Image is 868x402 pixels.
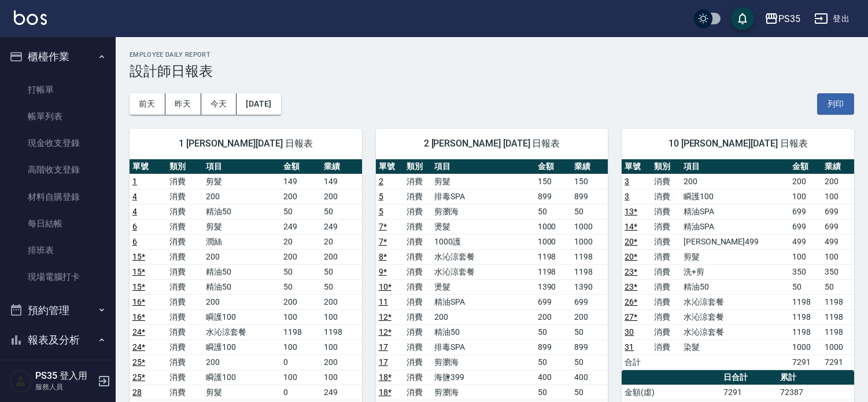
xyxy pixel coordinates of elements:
td: 精油50 [203,264,280,279]
td: 精油50 [431,324,534,339]
td: 50 [571,324,608,339]
th: 項目 [203,159,280,174]
td: 100 [280,370,321,385]
td: 消費 [651,249,681,264]
td: 50 [535,355,571,370]
td: 200 [535,309,571,324]
button: 報表及分析 [5,325,111,355]
td: 消費 [404,219,431,234]
td: 200 [571,309,608,324]
td: 1000 [571,219,608,234]
th: 單號 [622,159,651,174]
td: 消費 [167,355,204,370]
td: 瞬護100 [203,309,280,324]
img: Person [9,370,32,393]
td: 合計 [622,355,651,370]
th: 項目 [681,159,789,174]
a: 現金收支登錄 [5,130,111,156]
td: 200 [789,174,822,189]
td: 699 [535,294,571,309]
td: 249 [321,219,361,234]
th: 日合計 [721,370,777,385]
h5: PS35 登入用 [35,370,94,382]
h3: 設計師日報表 [130,63,854,79]
img: Logo [14,10,47,25]
td: 50 [321,264,361,279]
td: 消費 [404,264,431,279]
td: [PERSON_NAME]499 [681,234,789,249]
td: 消費 [404,294,431,309]
a: 28 [132,388,142,397]
td: 200 [431,309,534,324]
td: 20 [280,234,321,249]
button: 櫃檯作業 [5,42,111,72]
td: 燙髮 [431,279,534,294]
td: 水沁涼套餐 [203,324,280,339]
th: 單號 [376,159,404,174]
a: 打帳單 [5,76,111,103]
th: 類別 [651,159,681,174]
td: 剪瀏海 [431,204,534,219]
td: 699 [789,219,822,234]
td: 消費 [167,294,204,309]
td: 20 [321,234,361,249]
span: 2 [PERSON_NAME] [DATE] 日報表 [390,138,594,149]
td: 100 [321,339,361,355]
td: 1198 [535,264,571,279]
td: 剪瀏海 [431,355,534,370]
td: 精油SPA [681,219,789,234]
button: 登出 [810,8,854,30]
a: 4 [132,207,137,216]
a: 排班表 [5,237,111,264]
td: 200 [321,355,361,370]
td: 消費 [651,204,681,219]
td: 149 [280,174,321,189]
td: 洗+剪 [681,264,789,279]
p: 服務人員 [35,382,94,392]
td: 精油50 [681,279,789,294]
td: 1198 [789,309,822,324]
td: 699 [822,219,854,234]
a: 5 [379,192,383,201]
td: 1390 [571,279,608,294]
td: 200 [681,174,789,189]
th: 金額 [789,159,822,174]
td: 瞬護100 [203,339,280,355]
td: 100 [789,189,822,204]
a: 6 [132,237,137,246]
td: 0 [280,355,321,370]
td: 249 [321,385,361,400]
td: 200 [203,294,280,309]
a: 3 [625,192,629,201]
td: 150 [571,174,608,189]
td: 0 [280,385,321,400]
td: 消費 [404,370,431,385]
td: 消費 [167,204,204,219]
td: 200 [203,249,280,264]
td: 7291 [789,355,822,370]
td: 排毒SPA [431,339,534,355]
td: 200 [321,189,361,204]
td: 1198 [789,294,822,309]
td: 100 [321,370,361,385]
td: 水沁涼套餐 [681,294,789,309]
td: 7291 [721,385,777,400]
td: 海鹽399 [431,370,534,385]
td: 50 [321,279,361,294]
button: 列印 [817,93,854,115]
a: 30 [625,327,634,337]
a: 11 [379,297,388,306]
td: 899 [535,189,571,204]
td: 899 [571,189,608,204]
td: 249 [280,219,321,234]
td: 149 [321,174,361,189]
td: 1198 [321,324,361,339]
td: 潤絲 [203,234,280,249]
button: 昨天 [165,93,201,115]
th: 類別 [404,159,431,174]
td: 50 [321,204,361,219]
td: 消費 [404,385,431,400]
td: 剪髮 [681,249,789,264]
th: 單號 [130,159,167,174]
td: 消費 [651,324,681,339]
